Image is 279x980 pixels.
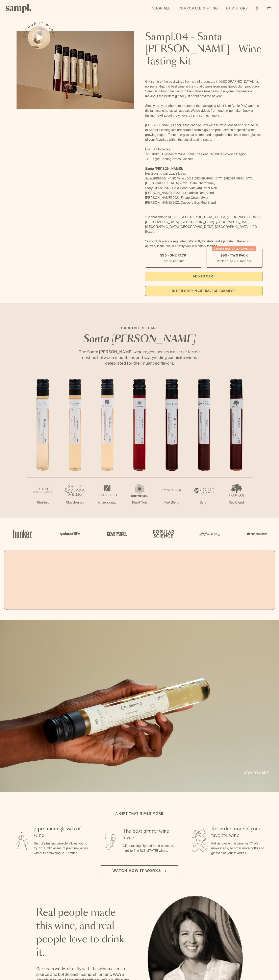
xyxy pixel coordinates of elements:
p: Syrah [188,500,220,505]
p: Pinot Noir [123,500,156,505]
p: Red Blend [220,500,252,505]
button: Add to Cart [145,272,262,281]
img: Artboard_3_0b291449-6e8c-4d07-b2c2-3f3601a19cd1_x450.png [198,525,222,542]
span: [GEOGRAPHIC_DATA], [GEOGRAPHIC_DATA] [180,225,249,228]
a: Our Story [224,4,250,13]
p: Fall in love with a wine, or 7? We make it easy to order more bottles or glasses of your favorites. [211,841,266,856]
p: CURRENT RELEASE [75,326,204,330]
li: [PERSON_NAME] 2022 La Cuadrilla Red Blend [145,191,262,195]
h3: 7 premium glasses of wine [34,826,89,839]
div: Christmas SALE! Save 20% [212,246,256,251]
small: Try the Capsule [162,259,184,263]
li: 1 / 7 [27,379,59,518]
a: Shop All [150,4,172,13]
h1: Sampl.04 - Santa [PERSON_NAME] - Wine Tasting Kit [145,31,262,68]
img: Sampl logo [6,4,31,13]
a: Add to cart [244,770,273,776]
li: [PERSON_NAME] 2021 Cuvee le Bec Red Blend [145,200,262,205]
img: Artboard_1_c8cd28af-0030-4af1-819c-248e302c7f06_x450.png [10,525,35,542]
img: Artboard_6_04f9a106-072f-468a-bdd7-f11783b05722_x450.png [57,525,81,542]
h2: Real people made this wine, and real people love to drink it. [36,906,131,959]
small: Perfect For 2-4 Tastings [217,259,252,263]
span: [PERSON_NAME] 2022 Riesling [145,172,186,175]
p: Sampl's tasting capsule allows you to try 7 100ml glasses of premium wines without committing to ... [34,841,89,856]
span: Santa [PERSON_NAME] Winery 2022 [GEOGRAPHIC_DATA] [GEOGRAPHIC_DATA] [145,177,253,180]
p: Chardonnay [59,500,91,505]
img: Artboard_4_28b4d326-c26e-48f9-9c80-911f17d6414e_x450.png [151,525,175,542]
p: Chardonnay [91,500,123,505]
button: See how it works [28,26,50,49]
span: $55 - One Pack [160,253,187,258]
a: Corporate Gifting [176,4,220,13]
span: $95 - Two Pack [221,253,248,258]
li: 3 / 7 [91,379,123,518]
li: 2 / 7 [59,379,91,518]
p: Riesling [27,500,59,505]
button: Watch how it works [101,865,178,876]
span: , [179,225,180,228]
li: [PERSON_NAME] 2021 Estate Grown Syrah [145,195,262,200]
img: Artboard_7_5b34974b-f019-449e-91fb-745f8d0877ee_x450.png [244,525,269,542]
li: 6 / 7 [188,379,220,518]
div: Gift some of the best wines from small producers in [GEOGRAPHIC_DATA]. It’s no secret that the be... [145,79,262,249]
p: Red Blend [156,500,188,505]
img: Artboard_5_7fdae55a-36fd-43f7-8bfd-f74a06a2878e_x450.png [104,525,128,542]
h3: The best gift for wine lovers [123,828,177,841]
strong: Santa [PERSON_NAME]: [145,167,183,170]
p: The Santa [PERSON_NAME] wine region boasts a diverse terroir, nestled between mountains and sea, ... [75,349,204,366]
img: Sampl.04 - Santa Barbara - Wine Tasting Kit [17,31,134,109]
p: Gift a tasting flight of hand-selected, hard-to-find [US_STATE] wines. [123,843,177,853]
li: 7 / 7 [220,379,252,518]
li: [GEOGRAPHIC_DATA] 2022 Estate Chardonnay [145,181,262,186]
em: Santa [PERSON_NAME] [83,335,196,344]
h2: A gift that gives more [116,811,164,816]
li: 5 / 7 [156,379,188,518]
li: Story Of Soil 2022 Gold Coast Vineyard Pinot Noir [145,186,262,191]
h3: Re-order more of your favorite wine [211,826,266,839]
a: interested in gifting for groups? [145,286,262,296]
li: 4 / 7 [123,379,156,518]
